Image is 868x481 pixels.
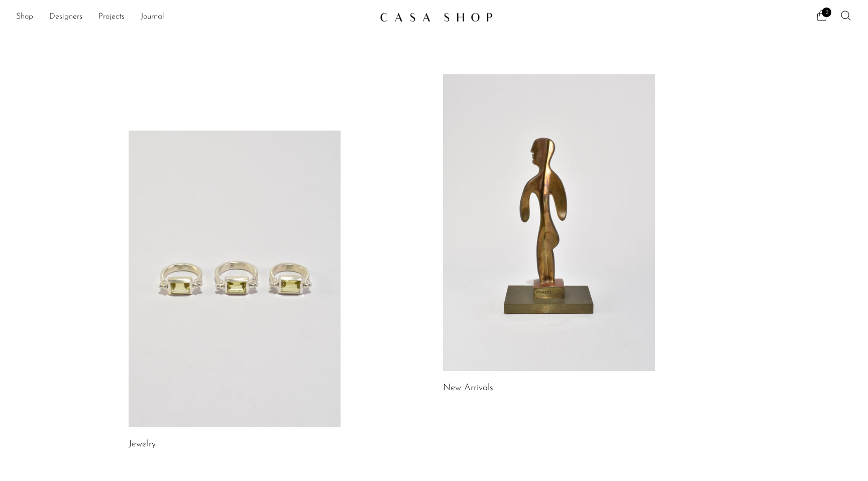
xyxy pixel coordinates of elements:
[49,11,82,24] a: Designers
[129,440,156,449] a: Jewelry
[16,9,372,26] nav: Desktop navigation
[141,11,164,24] a: Journal
[16,9,372,26] ul: NEW HEADER MENU
[822,8,831,17] span: 2
[98,11,125,24] a: Projects
[443,384,493,393] a: New Arrivals
[16,11,33,24] a: Shop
